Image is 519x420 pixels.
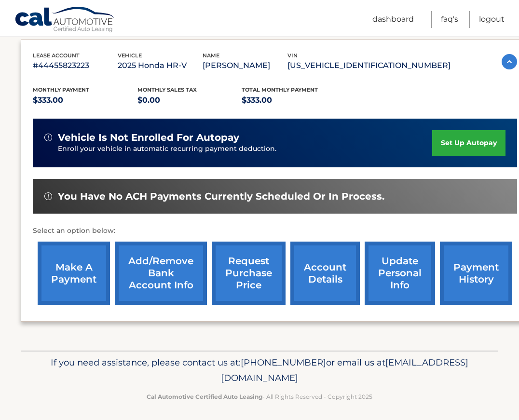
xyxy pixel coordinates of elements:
p: Select an option below: [33,225,517,237]
p: - All Rights Reserved - Copyright 2025 [35,392,484,402]
p: Enroll your vehicle in automatic recurring payment deduction. [58,144,432,154]
img: alert-white.svg [44,134,52,141]
span: lease account [33,52,80,59]
p: 2025 Honda HR-V [118,59,203,72]
span: [EMAIL_ADDRESS][DOMAIN_NAME] [221,357,468,383]
span: You have no ACH payments currently scheduled or in process. [58,190,384,203]
a: make a payment [38,242,110,305]
img: accordion-active.svg [502,54,517,69]
img: alert-white.svg [44,192,52,200]
a: request purchase price [212,242,286,305]
p: $0.00 [137,94,242,107]
strong: Cal Automotive Certified Auto Leasing [147,393,262,400]
p: [PERSON_NAME] [203,59,287,72]
a: Dashboard [372,11,414,28]
p: If you need assistance, please contact us at: or email us at [35,355,484,386]
span: name [203,52,219,59]
p: [US_VEHICLE_IDENTIFICATION_NUMBER] [287,59,451,72]
a: set up autopay [432,130,505,156]
span: vin [287,52,298,59]
span: Monthly Payment [33,86,89,93]
a: Logout [479,11,505,28]
span: Monthly sales Tax [137,86,197,93]
a: payment history [440,242,512,305]
span: vehicle [118,52,142,59]
a: account details [290,242,360,305]
span: Total Monthly Payment [242,86,318,93]
span: [PHONE_NUMBER] [241,357,326,368]
a: Add/Remove bank account info [115,242,207,305]
p: $333.00 [242,94,346,107]
p: #44455823223 [33,59,118,72]
a: FAQ's [441,11,458,28]
a: update personal info [365,242,435,305]
span: vehicle is not enrolled for autopay [58,132,239,144]
p: $333.00 [33,94,137,107]
a: Cal Automotive [14,6,116,34]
